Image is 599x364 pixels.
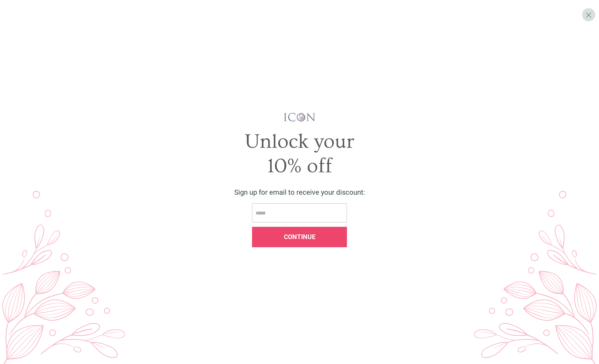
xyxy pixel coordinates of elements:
span: Continue [284,233,315,241]
span: 10% off [267,155,332,177]
span: Unlock your [245,130,354,153]
span: Sign up for email to receive your discount: [234,188,365,196]
img: iconwallstickersl_1754656298800.png [283,112,316,122]
span: X [586,11,592,19]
